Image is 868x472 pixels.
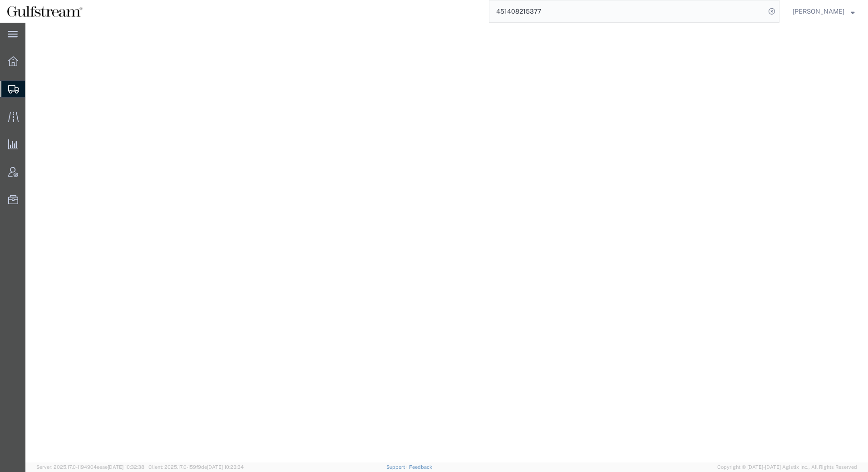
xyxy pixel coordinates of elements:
span: Client: 2025.17.0-159f9de [148,464,244,470]
iframe: FS Legacy Container [25,23,868,462]
input: Search for shipment number, reference number [489,0,765,22]
span: [DATE] 10:32:38 [108,464,144,470]
a: Feedback [409,464,432,470]
span: Server: 2025.17.0-1194904eeae [36,464,144,470]
span: [DATE] 10:23:34 [207,464,244,470]
a: Support [386,464,409,470]
img: logo [6,5,83,18]
span: LaTrice Mingle [793,6,844,16]
button: [PERSON_NAME] [792,6,855,17]
span: Copyright © [DATE]-[DATE] Agistix Inc., All Rights Reserved [717,463,857,471]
